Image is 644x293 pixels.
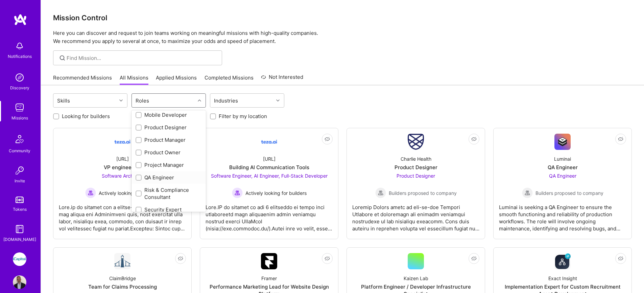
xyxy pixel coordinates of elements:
[3,236,36,243] div: [DOMAIN_NAME]
[16,197,24,203] img: tokens
[13,71,26,84] img: discovery
[55,96,72,106] div: Skills
[13,222,26,236] img: guide book
[11,252,28,266] a: iCapital: Building an Alternative Investment Marketplace
[325,136,330,142] i: icon EyeClosed
[229,164,309,171] div: Building AI Communication Tools
[211,173,328,179] span: Software Engineer, AI Engineer, Full-Stack Developer
[261,253,277,269] img: Company Logo
[120,74,148,85] a: All Missions
[471,256,477,261] i: icon EyeClosed
[499,198,626,232] div: Luminai is seeking a QA Engineer to ensure the smooth functioning and reliability of production w...
[136,161,202,168] div: Project Manager
[13,101,26,114] img: teamwork
[375,187,386,198] img: Builders proposed to company
[352,134,479,233] a: Company LogoCharlie HealthProduct DesignerProduct Designer Builders proposed to companyBuilders p...
[554,134,571,150] img: Company Logo
[548,164,578,171] div: QA Engineer
[261,73,303,85] a: Not Interested
[8,53,32,60] div: Notifications
[13,206,27,213] div: Tokens
[9,147,30,154] div: Community
[232,187,243,198] img: Actively looking for builders
[114,253,130,269] img: Company Logo
[136,124,202,131] div: Product Designer
[53,74,112,85] a: Recommended Missions
[618,136,623,142] i: icon EyeClosed
[102,173,143,179] span: Software Architect
[53,29,632,45] p: Here you can discover and request to join teams working on meaningful missions with high-quality ...
[499,134,626,233] a: Company LogoLuminaiQA EngineerQA Engineer Builders proposed to companyBuilders proposed to compan...
[119,99,123,102] i: icon Chevron
[352,198,479,232] div: Loremip Dolors ametc ad eli-se-doe Tempori Utlabore et doloremagn ali enimadm veniamqui nostrudex...
[136,136,202,143] div: Product Manager
[13,275,26,289] img: User Avatar
[206,134,333,233] a: Company Logo[URL]Building AI Communication ToolsSoftware Engineer, AI Engineer, Full-Stack Develo...
[261,134,277,150] img: Company Logo
[11,275,28,289] a: User Avatar
[136,186,202,201] div: Risk & Compliance Consultant
[114,134,130,150] img: Company Logo
[245,189,307,197] span: Actively looking for builders
[59,198,186,232] div: Lore.ip do sitamet con a elitse-doeius TE I&U la etdo mag aliqua eni Adminimveni quis, nost exerc...
[522,187,533,198] img: Builders proposed to company
[104,164,141,171] div: VP engineering
[408,134,424,150] img: Company Logo
[13,164,26,177] img: Invite
[11,131,28,147] img: Community
[389,189,457,197] span: Builders proposed to company
[263,155,276,162] div: [URL]
[116,155,129,162] div: [URL]
[325,256,330,261] i: icon EyeClosed
[10,84,29,91] div: Discovery
[212,96,240,106] div: Industries
[136,111,202,118] div: Mobile Developer
[136,149,202,156] div: Product Owner
[395,164,437,171] div: Product Designer
[53,14,632,22] h3: Mission Control
[156,74,197,85] a: Applied Missions
[88,283,157,290] div: Team for Claims Processing
[554,253,571,269] img: Company Logo
[554,155,571,162] div: Luminai
[618,256,623,261] i: icon EyeClosed
[15,177,25,184] div: Invite
[136,206,202,213] div: Security Expert
[206,198,333,232] div: Lore.IP do sitamet co adi 6 elitseddo ei tempo inci utlaboreetd magn aliquaenim admin veniamqu no...
[136,174,202,181] div: QA Engineer
[549,173,576,179] span: QA Engineer
[67,54,217,62] input: Find Mission...
[276,99,280,102] i: icon Chevron
[404,275,428,282] div: Kaizen Lab
[62,113,110,120] label: Looking for builders
[401,155,431,162] div: Charlie Health
[109,275,136,282] div: ClaimBridge
[471,136,477,142] i: icon EyeClosed
[219,113,267,120] label: Filter by my location
[261,275,277,282] div: Framer
[397,173,435,179] span: Product Designer
[59,134,186,233] a: Company Logo[URL]VP engineeringSoftware Architect Actively looking for buildersActively looking f...
[548,275,577,282] div: Exact Insight
[205,74,254,85] a: Completed Missions
[134,96,151,106] div: Roles
[99,189,160,197] span: Actively looking for builders
[198,99,201,102] i: icon Chevron
[58,54,66,62] i: icon SearchGrey
[11,114,28,121] div: Missions
[13,252,26,266] img: iCapital: Building an Alternative Investment Marketplace
[535,189,603,197] span: Builders proposed to company
[13,39,26,53] img: bell
[14,14,27,26] img: logo
[85,187,96,198] img: Actively looking for builders
[178,256,183,261] i: icon EyeClosed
